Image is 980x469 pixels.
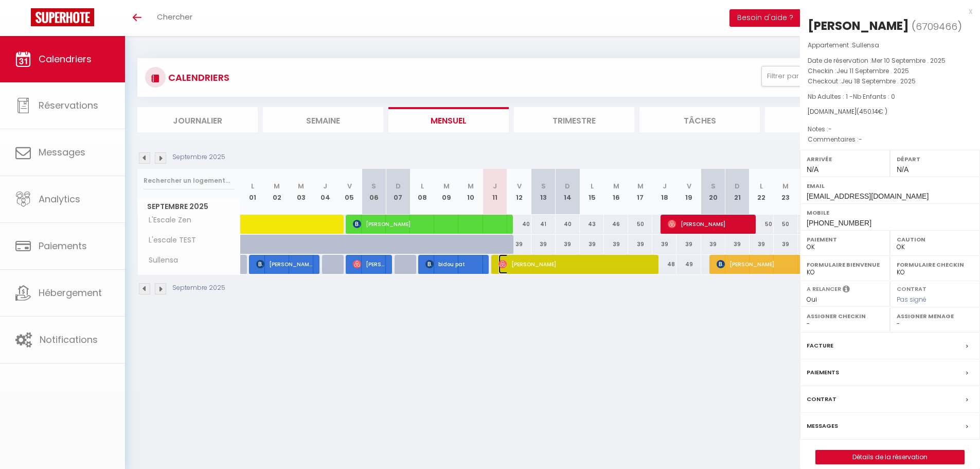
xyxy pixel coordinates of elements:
[807,367,839,378] label: Paiements
[936,423,972,461] iframe: Chat
[815,450,965,464] button: Détails de la réservation
[857,107,887,116] span: ( € )
[800,5,972,18] div: x
[852,41,879,49] span: Sullensa
[871,56,946,65] span: Mer 10 Septembre . 2025
[841,77,916,85] span: Jeu 18 Septembre . 2025
[808,66,972,76] p: Checkin :
[807,192,929,200] span: [EMAIL_ADDRESS][DOMAIN_NAME]
[807,154,883,164] label: Arrivée
[828,125,832,133] span: -
[859,135,862,144] span: -
[808,18,909,34] div: [PERSON_NAME]
[808,92,895,101] span: Nb Adultes : 1 -
[807,311,883,321] label: Assigner Checkin
[843,285,850,296] i: Sélectionner OUI si vous souhaiter envoyer les séquences de messages post-checkout
[897,234,973,245] label: Caution
[808,107,972,117] div: [DOMAIN_NAME]
[807,421,838,431] label: Messages
[807,285,841,293] label: A relancer
[912,19,962,33] span: ( )
[807,219,871,227] span: [PHONE_NUMBER]
[808,56,972,66] p: Date de réservation :
[808,76,972,86] p: Checkout :
[816,450,964,464] a: Détails de la réservation
[897,311,973,321] label: Assigner Menage
[807,340,833,351] label: Facture
[836,66,909,75] span: Jeu 11 Septembre . 2025
[807,165,818,173] span: N/A
[897,259,973,270] label: Formulaire Checkin
[808,124,972,134] p: Notes :
[808,134,972,145] p: Commentaires :
[897,285,926,291] label: Contrat
[897,295,926,304] span: Pas signé
[807,394,836,405] label: Contrat
[808,40,972,50] p: Appartement :
[916,20,957,33] span: 6709466
[859,107,878,116] span: 450.14
[8,4,39,35] button: Ouvrir le widget de chat LiveChat
[807,234,883,245] label: Paiement
[807,259,883,270] label: Formulaire Bienvenue
[897,154,973,164] label: Départ
[897,165,908,173] span: N/A
[853,92,895,101] span: Nb Enfants : 0
[807,207,973,218] label: Mobile
[807,181,973,191] label: Email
